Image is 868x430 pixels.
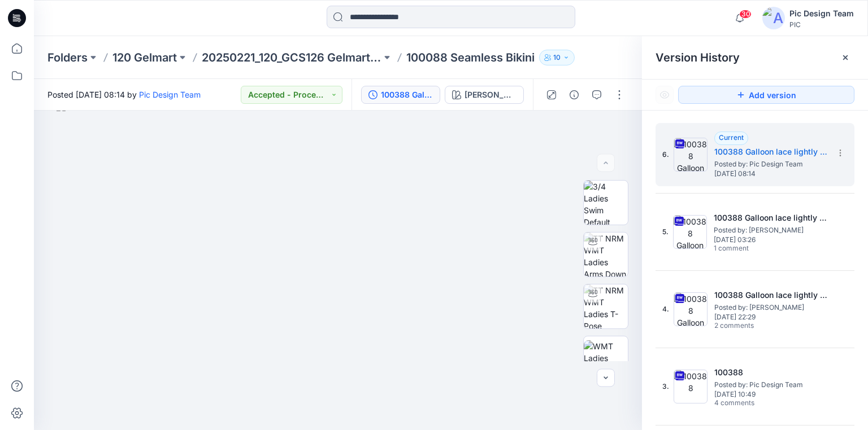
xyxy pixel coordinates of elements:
[662,304,669,314] span: 4.
[112,50,177,65] a: 120 Gelmart
[714,236,827,244] span: [DATE] 03:26
[406,50,535,65] p: 100088 Seamless Bikini
[47,89,201,100] span: Posted [DATE] 08:14 by
[719,133,744,142] span: Current
[714,379,827,390] span: Posted by: Pic Design Team
[789,20,854,29] div: PIC
[662,381,669,392] span: 3.
[841,53,850,62] button: Close
[714,159,827,170] span: Posted by: Pic Design Team
[714,211,827,225] h5: 100388 Galloon lace lightly lined balconette sugarcup
[739,10,752,19] span: 30
[584,232,628,277] img: TT NRM WMT Ladies Arms Down
[674,370,708,403] img: 100388
[674,292,708,326] img: 100388 Galloon lace lightly lined balconette sugarcup
[584,340,628,376] img: WMT Ladies Swim Front
[202,50,381,65] a: 20250221_120_GCS126 Gelmart Joyspun
[361,86,440,104] button: 100388 Galloon lace lightly lined balconette sugarcup
[662,150,669,160] span: 6.
[662,227,669,237] span: 5.
[714,170,827,178] span: [DATE] 08:14
[553,51,561,64] p: 10
[762,7,785,29] img: avatar
[714,322,793,331] span: 2 comments
[714,366,827,379] h5: 100388
[714,244,793,253] span: 1 comment
[656,51,740,64] span: Version History
[673,215,707,249] img: 100388 Galloon lace lightly lined balconette sugarcup
[565,86,583,104] button: Details
[714,225,827,236] span: Posted by: Libby Wilson
[714,313,827,321] span: [DATE] 22:29
[465,89,517,101] div: [PERSON_NAME]
[714,302,827,313] span: Posted by: Libby Wilson
[714,399,793,408] span: 4 comments
[584,181,628,225] img: 3/4 Ladies Swim Default
[789,7,854,20] div: Pic Design Team
[47,50,88,65] a: Folders
[714,390,827,398] span: [DATE] 10:49
[584,284,628,328] img: TT NRM WMT Ladies T-Pose
[139,90,201,99] a: Pic Design Team
[539,50,575,65] button: 10
[714,145,827,159] h5: 100388 Galloon lace lightly lined balconette sugarcup
[656,86,674,104] button: Show Hidden Versions
[674,138,708,172] img: 100388 Galloon lace lightly lined balconette sugarcup
[678,86,854,104] button: Add version
[714,288,827,302] h5: 100388 Galloon lace lightly lined balconette sugarcup
[381,89,433,101] div: 100388 Galloon lace lightly lined balconette sugarcup
[445,86,524,104] button: [PERSON_NAME]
